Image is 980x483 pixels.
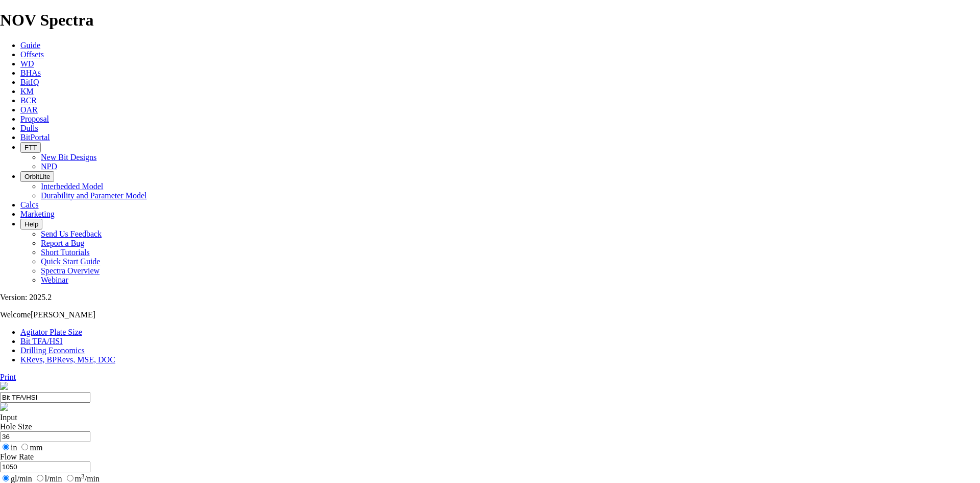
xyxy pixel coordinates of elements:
[67,475,73,481] input: m3/min
[20,68,41,77] a: BHAs
[20,337,63,346] a: Bit TFA/HSI
[41,266,100,275] a: Spectra Overview
[31,310,95,319] span: [PERSON_NAME]
[3,444,9,450] input: in
[41,239,84,247] a: Report a Bug
[24,220,38,228] span: Help
[24,144,37,151] span: FTT
[20,219,42,229] button: Help
[41,257,100,266] a: Quick Start Guide
[20,50,44,59] a: Offsets
[3,475,9,481] input: gl/min
[20,142,41,153] button: FTT
[24,173,50,180] span: OrbitLite
[20,346,85,355] a: Drilling Economics
[20,328,82,336] a: Agitator Plate Size
[20,78,39,86] a: BitIQ
[19,443,42,452] label: mm
[21,444,28,450] input: mm
[20,87,34,96] a: KM
[81,472,85,480] sup: 3
[20,105,38,114] a: OAR
[41,248,90,257] a: Short Tutorials
[41,229,102,238] a: Send Us Feedback
[20,59,34,68] a: WD
[20,171,54,182] button: OrbitLite
[20,355,115,364] a: KRevs, BPRevs, MSE, DOC
[20,133,50,142] a: BitPortal
[20,41,40,50] a: Guide
[20,200,39,209] a: Calcs
[41,182,103,191] a: Interbedded Model
[37,475,43,481] input: l/min
[20,210,55,218] a: Marketing
[34,474,62,483] label: l/min
[20,124,38,132] a: Dulls
[20,96,37,105] a: BCR
[41,191,147,200] a: Durability and Parameter Model
[20,114,49,123] a: Proposal
[41,162,57,171] a: NPD
[41,153,96,162] a: New Bit Designs
[64,474,100,483] label: m /min
[41,275,68,284] a: Webinar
